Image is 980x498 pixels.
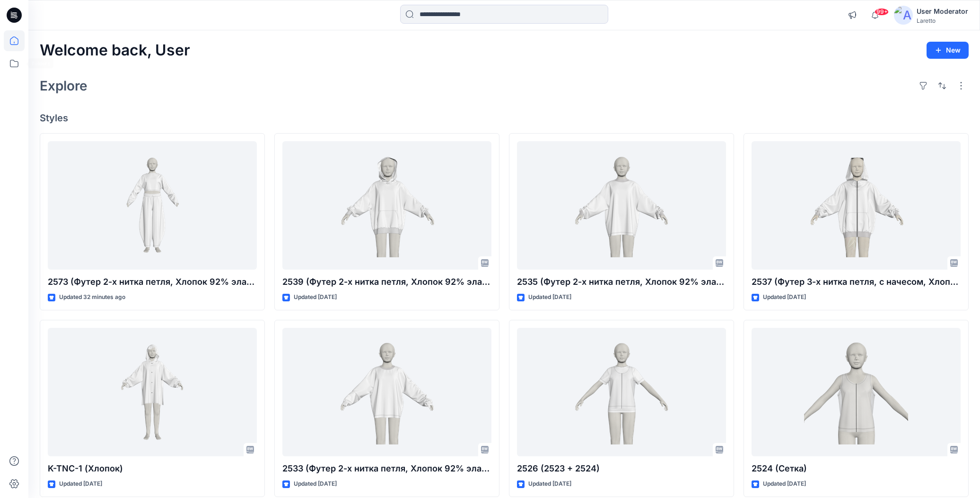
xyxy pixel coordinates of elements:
p: 2535 (Футер 2-х нитка петля, Хлопок 92% эластан 8%) [517,275,726,289]
a: 2537 (Футер 3-х нитка петля, с начесом, Хлопок 80%, Полиэстер 20%) [752,141,961,270]
h4: Styles [40,112,969,124]
span: 99+ [875,8,889,16]
p: Updated [DATE] [763,479,806,489]
p: 2537 (Футер 3-х нитка петля, с начесом, Хлопок 80%, Полиэстер 20%) [752,275,961,289]
a: 2526 (2523 + 2524) [517,328,726,457]
a: K-TNC-1 (Хлопок) [48,328,257,457]
p: K-TNC-1 (Хлопок) [48,462,257,475]
p: Updated [DATE] [294,292,337,302]
a: 2524 (Сетка) [752,328,961,457]
div: User Moderator [917,6,968,17]
p: 2533 (Футер 2-х нитка петля, Хлопок 92% эластан 8%) [282,462,491,475]
p: 2526 (2523 + 2524) [517,462,726,475]
p: 2539 (Футер 2-х нитка петля, Хлопок 92% эластан 8%) [282,275,491,289]
h2: Welcome back, User [40,42,190,59]
p: Updated [DATE] [528,292,571,302]
h2: Explore [40,78,87,93]
a: 2533 (Футер 2-х нитка петля, Хлопок 92% эластан 8%) [282,328,491,457]
a: 2573 (Футер 2-х нитка петля, Хлопок 92% эластан 8%) [48,141,257,270]
p: Updated [DATE] [59,479,102,489]
p: Updated 32 minutes ago [59,292,125,302]
p: 2573 (Футер 2-х нитка петля, Хлопок 92% эластан 8%) [48,275,257,289]
p: Updated [DATE] [294,479,337,489]
p: Updated [DATE] [528,479,571,489]
a: 2539 (Футер 2-х нитка петля, Хлопок 92% эластан 8%) [282,141,491,270]
div: Laretto [917,17,968,24]
img: avatar [894,6,913,25]
p: 2524 (Сетка) [752,462,961,475]
button: New [927,42,969,59]
a: 2535 (Футер 2-х нитка петля, Хлопок 92% эластан 8%) [517,141,726,270]
p: Updated [DATE] [763,292,806,302]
